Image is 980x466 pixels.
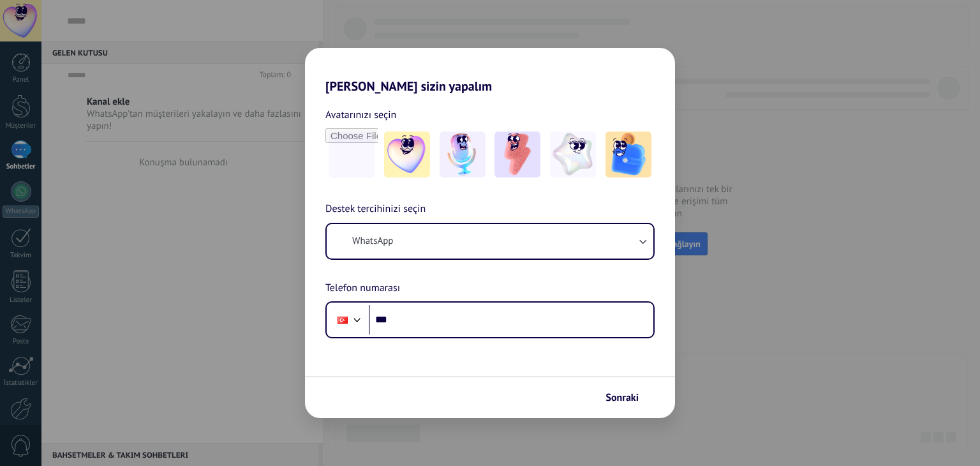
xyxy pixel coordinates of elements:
[325,201,426,218] span: Destek tercihinizi seçin
[327,224,653,259] button: WhatsApp
[494,132,540,177] img: -3.jpeg
[440,132,486,177] img: -2.jpeg
[605,132,651,177] img: -5.jpeg
[384,132,430,177] img: -1.jpeg
[550,132,596,177] img: -4.jpeg
[605,393,639,402] span: Sonraki
[600,387,656,409] button: Sonraki
[330,306,355,333] div: Turkey: + 90
[325,107,396,123] span: Avatarınızı seçin
[325,280,400,297] span: Telefon numarası
[305,48,675,94] h2: [PERSON_NAME] sizin yapalım
[352,235,393,248] span: WhatsApp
